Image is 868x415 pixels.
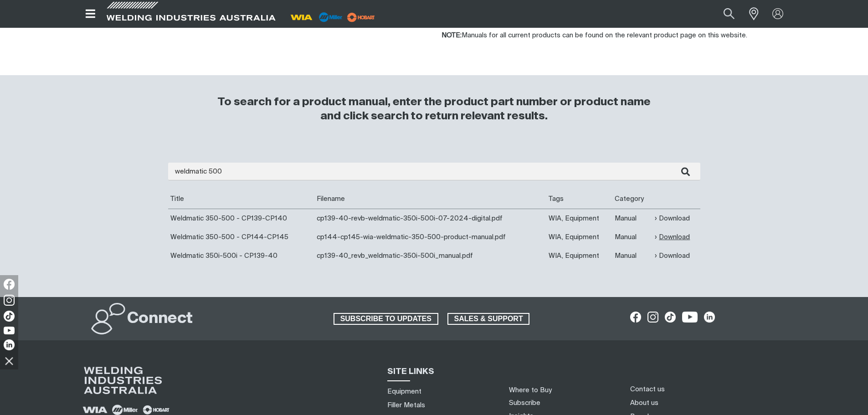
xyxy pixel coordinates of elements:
[442,31,787,41] p: Manuals for all current products can be found on the relevant product page on this website.
[168,163,700,180] input: Enter search...
[334,313,437,325] span: SUBSCRIBE TO UPDATES
[314,190,546,209] th: Filename
[612,246,653,265] td: Manual
[442,32,462,39] strong: NOTE:
[168,228,315,246] td: Weldmatic 350-500 - CP144-CP145
[447,313,530,325] a: SALES & SUPPORT
[344,14,378,20] a: miller
[344,10,378,24] img: miller
[509,400,540,406] a: Subscribe
[4,279,15,290] img: Facebook
[655,213,690,224] a: Download
[214,95,655,123] h3: To search for a product manual, enter the product part number or product name and click search to...
[714,4,745,24] button: Search products
[546,190,612,209] th: Tags
[655,251,690,261] a: Download
[702,4,744,24] input: Product name or item number...
[4,327,15,334] img: YouTube
[655,232,690,242] a: Download
[612,228,653,246] td: Manual
[387,387,421,396] a: Equipment
[612,209,653,228] td: Manual
[314,246,546,265] td: cp139-40_revb_weldmatic-350i-500i_manual.pdf
[168,209,315,228] td: Weldmatic 350-500 - CP139-CP140
[546,209,612,228] td: WIA, Equipment
[4,311,15,322] img: TikTok
[334,313,438,325] a: SUBSCRIBE TO UPDATES
[387,400,425,410] a: Filler Metals
[168,246,315,265] td: Weldmatic 350i-500i - CP139-40
[4,339,15,350] img: LinkedIn
[1,353,17,369] img: hide socials
[509,387,552,394] a: Where to Buy
[168,190,315,209] th: Title
[546,246,612,265] td: WIA, Equipment
[448,313,529,325] span: SALES & SUPPORT
[4,295,15,306] img: Instagram
[612,190,653,209] th: Category
[314,228,546,246] td: cp144-cp145-wia-weldmatic-350-500-product-manual.pdf
[314,209,546,228] td: cp139-40-revb-weldmatic-350i-500i-07-2024-digital.pdf
[630,398,658,408] a: About us
[546,228,612,246] td: WIA, Equipment
[630,384,665,394] a: Contact us
[387,368,434,376] span: SITE LINKS
[127,309,193,329] h2: Connect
